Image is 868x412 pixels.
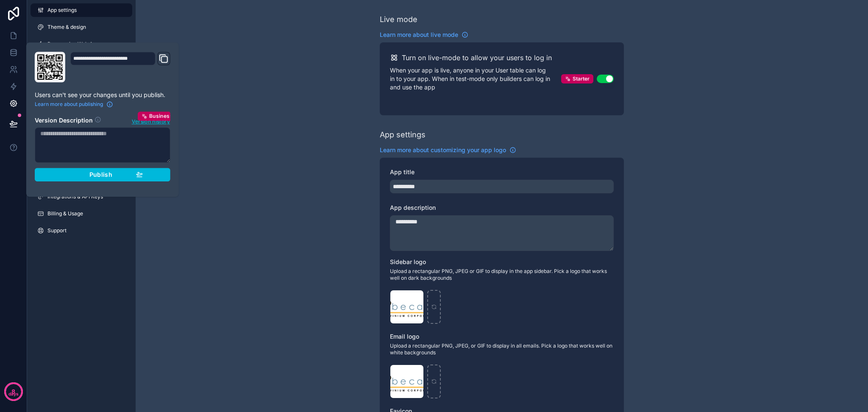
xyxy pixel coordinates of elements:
div: Domain and Custom Link [70,52,170,82]
span: Learn more about customizing your app logo [380,146,506,154]
button: Version historyBusiness [131,116,170,125]
div: Live mode [380,14,417,25]
span: App settings [47,7,77,14]
span: Sidebar logo [390,258,426,265]
span: Learn more about publishing [35,101,103,108]
span: Email logo [390,333,419,340]
span: Progressive Web App [47,41,99,47]
a: Learn more about customizing your app logo [380,146,516,154]
span: Version history [132,117,170,125]
span: Upload a rectangular PNG, JPEG or GIF to display in the app sidebar. Pick a logo that works well ... [390,268,614,281]
a: Billing & Usage [31,207,132,220]
span: Business [149,113,173,120]
h2: Turn on live-mode to allow your users to log in [402,53,552,63]
a: Learn more about live mode [380,31,468,39]
p: Users can't see your changes until you publish. [35,91,170,99]
span: Starter [573,75,590,82]
div: App settings [380,129,426,141]
span: Upload a rectangular PNG, JPEG, or GIF to display in all emails. Pick a logo that works well on w... [390,342,614,356]
h2: Version Description [35,116,93,125]
p: days [8,391,19,398]
a: Learn more about publishing [35,101,113,108]
a: Progressive Web App [31,37,132,51]
span: App description [390,204,436,211]
span: App title [390,168,415,175]
a: Theme & design [31,20,132,34]
span: Publish [89,171,112,178]
p: When your app is live, anyone in your User table can log in to your app. When in test-mode only b... [390,66,561,92]
a: Support [31,224,132,237]
button: Publish [35,168,170,181]
span: Support [47,227,67,234]
a: App settings [31,3,132,17]
span: Billing & Usage [47,210,83,217]
span: Learn more about live mode [380,31,458,39]
span: Theme & design [47,24,86,31]
p: 8 [11,387,15,396]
